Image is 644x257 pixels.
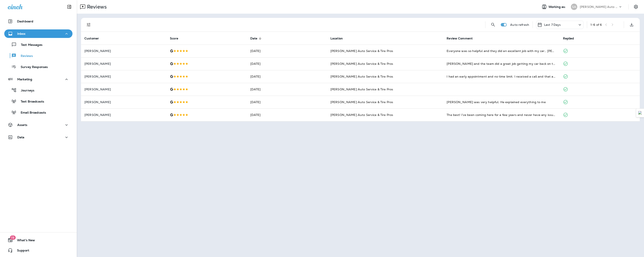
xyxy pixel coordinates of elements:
span: Working as: [548,5,567,9]
div: Luis Flores was very helpful. He explained everything to me [447,100,556,104]
span: Replied [563,37,574,40]
button: Search Reviews [489,20,497,29]
span: Customer [84,36,104,40]
p: [PERSON_NAME] [84,100,163,104]
span: Support [13,249,29,254]
td: [DATE] [247,83,327,96]
p: Reviews [85,4,107,10]
button: Text Messages [4,40,72,49]
p: [PERSON_NAME] [84,49,163,53]
button: Text Broadcasts [4,97,72,106]
span: Review Comment [447,36,478,40]
span: Score [170,37,178,40]
div: I had an early appointment and no time limit. I received a call and that all changed. I told them... [447,74,556,79]
td: [DATE] [247,70,327,83]
p: Last 7 Days [544,23,561,26]
button: Survey Responses [4,62,72,71]
span: [PERSON_NAME] Auto Service & Tire Pros [330,62,393,66]
p: Reviews [16,54,33,58]
span: Replied [563,36,580,40]
p: Text Messages [17,43,42,47]
p: Email Broadcasts [16,111,46,115]
span: Location [330,36,348,40]
div: SA [571,4,577,10]
button: Dashboard [4,17,72,26]
div: 1 - 6 of 6 [590,23,602,26]
p: Journeys [17,89,34,93]
span: 19 [10,235,16,240]
button: Data [4,133,72,141]
span: Date [250,37,258,40]
span: Review Comment [447,37,473,40]
button: Export as CSV [627,20,636,29]
p: Text Broadcasts [16,100,44,104]
button: Reviews [4,51,72,60]
button: Settings [632,3,640,11]
p: Assets [17,123,27,127]
button: Email Broadcasts [4,108,72,117]
div: Rick and the team did a great job getting my car back on the road. [447,62,556,66]
div: The best! I’ve been coming here for a few years and never have any issues. Super friendly and ver... [447,113,556,117]
td: [DATE] [247,57,327,70]
span: [PERSON_NAME] Auto Service & Tire Pros [330,75,393,78]
span: [PERSON_NAME] Auto Service & Tire Pros [330,87,393,91]
p: [PERSON_NAME] Auto Service & Tire Pros [580,5,618,9]
span: Location [330,37,343,40]
td: [DATE] [247,45,327,57]
p: Data [17,136,25,139]
span: What's New [13,238,35,244]
button: Assets [4,121,72,129]
span: Score [170,36,184,40]
p: [PERSON_NAME] [84,62,163,65]
button: 19What's New [4,236,72,244]
p: [PERSON_NAME] [84,88,163,91]
p: Inbox [17,32,25,35]
span: [PERSON_NAME] Auto Service & Tire Pros [330,49,393,53]
img: Detect Auto [638,111,642,115]
p: Marketing [17,78,32,81]
span: Date [250,36,263,40]
button: Support [4,246,72,255]
p: [PERSON_NAME] [84,113,163,117]
button: Journeys [4,86,72,95]
span: [PERSON_NAME] Auto Service & Tire Pros [330,100,393,104]
button: Inbox [4,29,72,38]
span: Customer [84,37,99,40]
button: Filters [84,20,93,29]
span: [PERSON_NAME] Auto Service & Tire Pros [330,113,393,117]
p: Dashboard [17,20,33,23]
p: Auto refresh [510,23,529,26]
td: [DATE] [247,96,327,108]
td: [DATE] [247,108,327,121]
button: Marketing [4,75,72,84]
p: [PERSON_NAME] [84,75,163,78]
div: Everyone was so helpful and they did an excellent job with my car.. Luis was extremely helpful an... [447,49,556,53]
button: Collapse Sidebar [63,3,75,11]
p: Survey Responses [16,65,48,69]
